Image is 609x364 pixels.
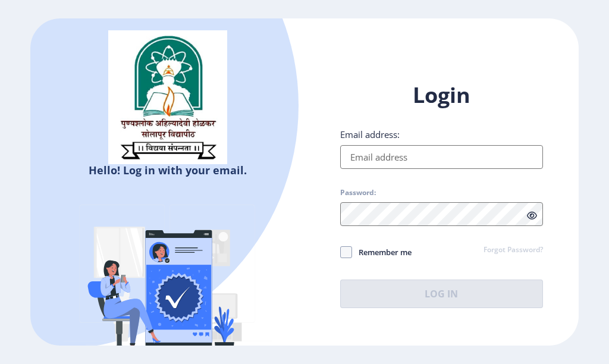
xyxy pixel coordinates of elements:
[340,145,543,169] input: Email address
[352,245,412,259] span: Remember me
[340,188,376,197] label: Password:
[108,30,227,165] img: sulogo.png
[340,128,400,140] label: Email address:
[340,280,543,308] button: Log In
[484,245,543,256] a: Forgot Password?
[340,81,543,109] h1: Login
